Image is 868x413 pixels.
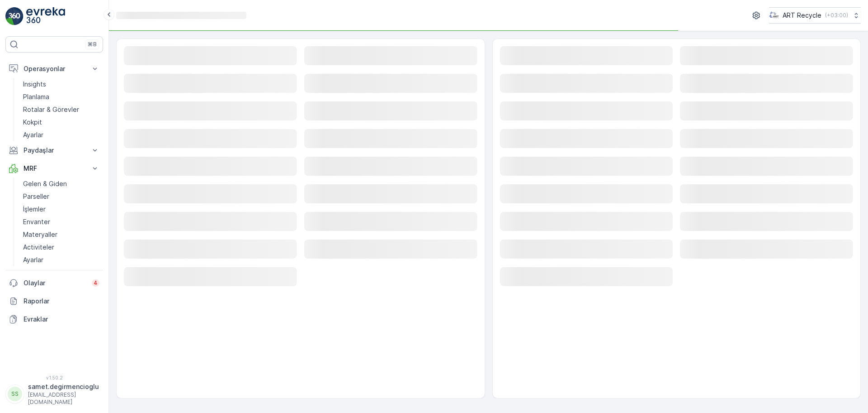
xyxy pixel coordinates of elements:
p: Evraklar [24,315,99,324]
button: SSsamet.degirmencioglu[EMAIL_ADDRESS][DOMAIN_NAME] [5,382,103,406]
p: Materyaller [23,230,57,239]
a: Raporlar [5,292,103,310]
span: v 1.50.2 [5,375,103,380]
button: MRF [5,159,103,178]
a: Planlama [19,91,103,103]
p: Planlama [23,92,49,101]
p: Olaylar [24,279,86,288]
p: Envanter [23,217,50,226]
img: logo_light-DOdMpM7g.png [26,7,65,25]
p: Parseller [23,192,49,201]
a: Activiteler [19,241,103,254]
a: Envanter [19,216,103,228]
p: İşlemler [23,205,46,214]
p: Operasyonlar [24,64,85,73]
button: ART Recycle(+03:00) [769,7,861,24]
a: Ayarlar [19,129,103,141]
a: Parseller [19,190,103,203]
button: Operasyonlar [5,60,103,78]
p: ⌘B [88,41,97,48]
p: MRF [24,164,85,173]
div: SS [8,387,22,401]
p: 4 [94,279,98,287]
a: Insights [19,78,103,91]
p: Insights [23,80,46,89]
p: ( +03:00 ) [825,12,848,19]
p: Raporlar [24,297,99,306]
p: ART Recycle [783,11,821,20]
a: Rotalar & Görevler [19,103,103,116]
a: İşlemler [19,203,103,216]
p: Kokpit [23,118,42,127]
img: logo [5,7,24,25]
button: Paydaşlar [5,141,103,159]
p: Ayarlar [23,130,43,139]
a: Olaylar4 [5,274,103,292]
a: Materyaller [19,228,103,241]
a: Kokpit [19,116,103,129]
p: Rotalar & Görevler [23,105,79,114]
a: Ayarlar [19,254,103,266]
p: Activiteler [23,243,54,252]
p: Ayarlar [23,255,43,264]
img: image_23.png [769,10,779,20]
p: Paydaşlar [24,146,85,155]
p: [EMAIL_ADDRESS][DOMAIN_NAME] [28,391,99,406]
a: Gelen & Giden [19,178,103,190]
a: Evraklar [5,310,103,328]
p: samet.degirmencioglu [28,382,99,391]
p: Gelen & Giden [23,179,67,188]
